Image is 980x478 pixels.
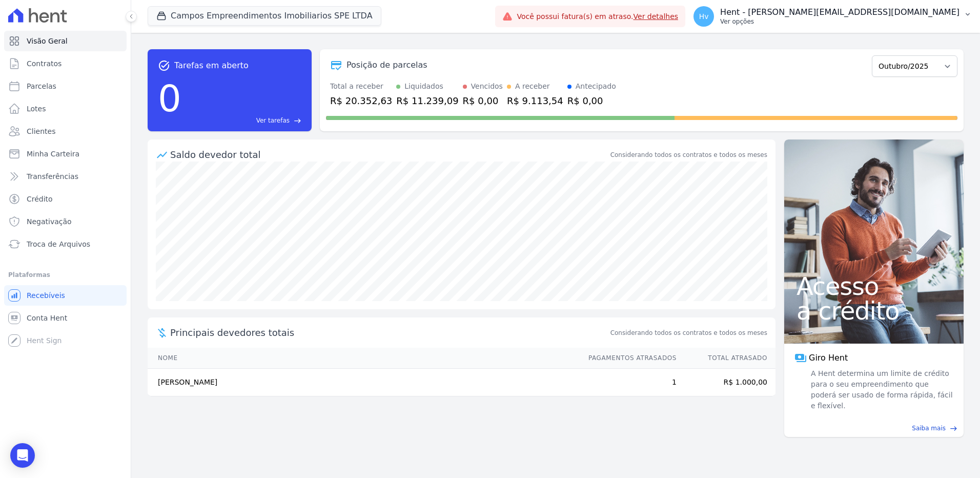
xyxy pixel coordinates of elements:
[809,368,953,411] span: A Hent determina um limite de crédito para o seu empreendimento que poderá ser usado de forma ráp...
[27,239,90,249] span: Troca de Arquivos
[396,94,458,108] div: R$ 11.239,09
[4,285,127,306] a: Recebíveis
[27,58,62,69] span: Contratos
[4,121,127,142] a: Clientes
[471,81,503,92] div: Vencidos
[4,166,127,187] a: Transferências
[809,352,848,364] span: Giro Hent
[576,81,616,92] div: Antecipado
[170,326,608,340] span: Principais devedores totais
[507,94,563,108] div: R$ 9.113,54
[330,81,392,92] div: Total a receber
[294,117,301,125] span: east
[720,7,959,17] p: Hent - [PERSON_NAME][EMAIL_ADDRESS][DOMAIN_NAME]
[27,149,79,159] span: Minha Carteira
[677,348,775,369] th: Total Atrasado
[10,443,35,468] div: Open Intercom Messenger
[4,211,127,232] a: Negativação
[27,290,65,301] span: Recebíveis
[148,6,381,26] button: Campos Empreendimentos Imobiliarios SPE LTDA
[330,94,392,108] div: R$ 20.352,63
[797,298,951,323] span: a crédito
[148,369,579,396] td: [PERSON_NAME]
[699,13,709,20] span: Hv
[4,53,127,74] a: Contratos
[677,369,775,396] td: R$ 1.000,00
[158,59,170,72] span: task_alt
[797,274,951,298] span: Acesso
[4,76,127,96] a: Parcelas
[720,17,959,26] p: Ver opções
[27,104,46,114] span: Lotes
[579,348,677,369] th: Pagamentos Atrasados
[27,216,72,227] span: Negativação
[950,425,957,432] span: east
[27,126,55,136] span: Clientes
[174,59,249,72] span: Tarefas em aberto
[4,308,127,328] a: Conta Hent
[610,150,767,160] div: Considerando todos os contratos e todos os meses
[4,31,127,51] a: Visão Geral
[685,2,980,31] button: Hv Hent - [PERSON_NAME][EMAIL_ADDRESS][DOMAIN_NAME] Ver opções
[4,189,127,209] a: Crédito
[158,72,181,125] div: 0
[567,94,616,108] div: R$ 0,00
[4,98,127,119] a: Lotes
[610,328,767,337] span: Considerando todos os contratos e todos os meses
[346,59,427,71] div: Posição de parcelas
[27,171,78,182] span: Transferências
[4,144,127,164] a: Minha Carteira
[404,81,443,92] div: Liquidados
[170,148,608,162] div: Saldo devedor total
[634,12,679,21] a: Ver detalhes
[790,424,957,433] a: Saiba mais east
[8,269,122,281] div: Plataformas
[148,348,579,369] th: Nome
[517,11,678,22] span: Você possui fatura(s) em atraso.
[27,313,67,323] span: Conta Hent
[27,81,56,91] span: Parcelas
[912,424,946,433] span: Saiba mais
[515,81,550,92] div: A receber
[463,94,503,108] div: R$ 0,00
[256,116,290,125] span: Ver tarefas
[186,116,301,125] a: Ver tarefas east
[27,194,53,204] span: Crédito
[4,234,127,254] a: Troca de Arquivos
[579,369,677,396] td: 1
[27,36,68,46] span: Visão Geral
